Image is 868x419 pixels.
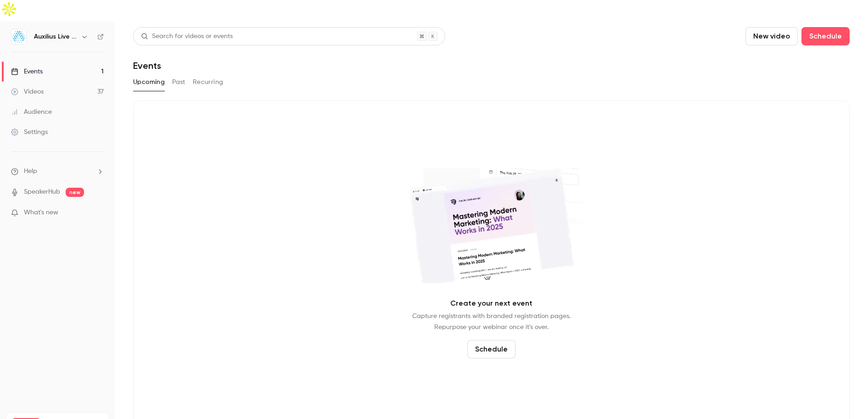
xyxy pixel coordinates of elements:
h1: Events [133,60,161,71]
span: Help [24,167,37,176]
li: help-dropdown-opener [11,167,104,176]
button: New video [745,27,798,45]
div: Events [11,67,43,76]
h6: Auxilius Live Sessions [34,32,77,41]
button: Recurring [193,75,224,89]
button: Schedule [467,340,515,358]
div: Audience [11,107,52,117]
p: Capture registrants with branded registration pages. Repurpose your webinar once it's over. [412,311,571,333]
div: Settings [11,128,48,137]
span: new [66,188,84,197]
div: Videos [11,87,44,96]
a: SpeakerHub [24,187,60,197]
p: Create your next event [450,298,532,309]
div: Search for videos or events [141,32,233,41]
button: Upcoming [133,75,165,89]
span: What's new [24,208,58,218]
button: Past [172,75,185,89]
button: Schedule [801,27,850,45]
img: Auxilius Live Sessions [11,29,26,44]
